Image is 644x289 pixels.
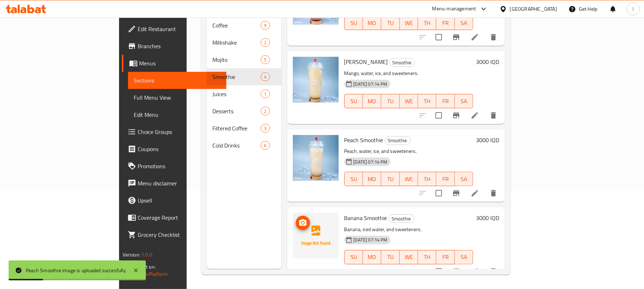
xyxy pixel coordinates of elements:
[261,141,270,150] div: items
[122,123,227,140] a: Choice Groups
[122,209,227,226] a: Coverage Report
[212,73,261,81] span: Smoothie
[400,250,418,264] button: WE
[403,18,415,28] span: WE
[212,141,261,150] span: Cold Drinks
[439,174,452,184] span: FR
[448,263,465,280] button: Branch-specific-item
[141,250,152,259] span: 1.0.0
[418,172,436,186] button: TH
[261,91,269,98] span: 1
[366,174,378,184] span: MO
[381,172,399,186] button: TU
[431,108,446,123] span: Select to update
[138,230,221,239] span: Grocery Checklist
[363,250,381,264] button: MO
[207,34,281,51] div: Milkshake2
[122,175,227,192] a: Menu disclaimer
[344,147,473,156] p: Peach, water, ice, and sweeteners.
[431,30,446,45] span: Select to update
[138,128,221,136] span: Choice Groups
[455,94,473,108] button: SA
[455,172,473,186] button: SA
[448,29,465,46] button: Branch-specific-item
[122,140,227,158] a: Coupons
[510,5,557,13] div: [GEOGRAPHIC_DATA]
[293,135,339,181] img: Peach Smoothie
[418,94,436,108] button: TH
[207,85,281,103] div: Juices1
[432,5,476,13] div: Menu-management
[384,18,397,28] span: TU
[344,250,363,264] button: SU
[436,250,454,264] button: FR
[139,59,221,68] span: Menus
[418,16,436,30] button: TH
[381,94,399,108] button: TU
[381,250,399,264] button: TU
[207,68,281,85] div: Smoothie4
[261,39,269,46] span: 2
[344,94,363,108] button: SU
[421,18,433,28] span: TH
[389,58,415,67] div: Smoothie
[261,21,270,30] div: items
[384,174,397,184] span: TU
[344,56,388,67] span: [PERSON_NAME]
[123,250,140,259] span: Version:
[485,107,502,124] button: delete
[421,96,433,106] span: TH
[207,51,281,68] div: Mojito5
[385,136,411,145] div: Smoothie
[122,226,227,243] a: Grocery Checklist
[351,81,390,88] span: [DATE] 07:14 PM
[138,162,221,170] span: Promotions
[448,107,465,124] button: Branch-specific-item
[400,172,418,186] button: WE
[212,124,261,133] div: Filtered Coffee
[458,96,470,106] span: SA
[122,55,227,72] a: Menus
[476,57,499,67] h6: 3000 IQD
[212,55,261,64] span: Mojito
[261,125,269,132] span: 3
[207,137,281,154] div: Cold Drinks6
[455,16,473,30] button: SA
[212,21,261,30] span: Coffee
[207,120,281,137] div: Filtered Coffee3
[476,213,499,223] h6: 3000 IQD
[344,225,473,234] p: Banana, iced water, and sweeteners.
[138,196,221,205] span: Upsell
[261,107,270,115] div: items
[403,252,415,262] span: WE
[366,18,378,28] span: MO
[485,185,502,202] button: delete
[212,90,261,98] div: Juices
[458,252,470,262] span: SA
[384,252,397,262] span: TU
[128,89,227,106] a: Full Menu View
[390,59,415,67] span: Smoothie
[348,18,360,28] span: SU
[134,76,221,85] span: Sections
[296,216,310,230] button: upload picture
[471,33,479,41] a: Edit menu item
[366,252,378,262] span: MO
[261,38,270,47] div: items
[471,189,479,198] a: Edit menu item
[485,263,502,280] button: delete
[122,38,227,55] a: Branches
[207,103,281,120] div: Desserts2
[344,69,473,78] p: Mango, water, ice, and sweeteners.
[471,267,479,276] a: Edit menu item
[403,174,415,184] span: WE
[138,179,221,188] span: Menu disclaimer
[400,94,418,108] button: WE
[471,111,479,120] a: Edit menu item
[138,213,221,222] span: Coverage Report
[385,136,410,145] span: Smoothie
[348,252,360,262] span: SU
[363,94,381,108] button: MO
[436,172,454,186] button: FR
